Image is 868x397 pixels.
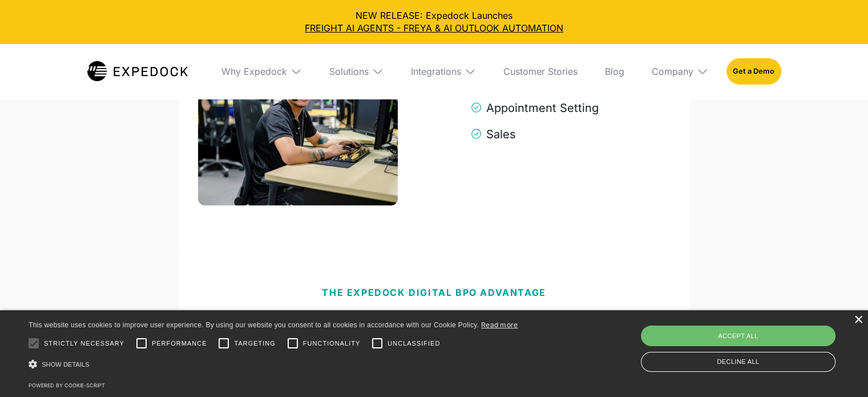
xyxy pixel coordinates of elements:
a: Get a Demo [726,58,781,85]
div: Company [643,44,717,99]
div: Decline all [641,352,835,372]
div: Why Expedock [212,44,311,99]
div: Show details [29,356,518,372]
div: Sales [486,126,516,143]
div: NEW RELEASE: Expedock Launches [9,9,859,35]
div: Company [652,66,693,77]
a: Powered by cookie-script [29,382,105,388]
span: Strictly necessary [44,339,124,348]
span: Targeting [234,339,275,348]
div: Integrations [402,44,485,99]
a: Customer Stories [494,44,587,99]
div: Accept all [641,326,835,346]
div: Solutions [329,66,369,77]
span: Performance [152,339,207,348]
span: Show details [42,361,90,368]
a: Read more [481,320,518,329]
span: This website uses cookies to improve user experience. By using our website you consent to all coo... [29,321,479,329]
div: Integrations [411,66,461,77]
div: Solutions [320,44,393,99]
a: Blog [596,44,633,99]
span: Unclassified [387,339,440,348]
div: Close [854,316,862,324]
div: Why Expedock [221,66,287,77]
span: Functionality [303,339,360,348]
a: FREIGHT AI AGENTS - FREYA & AI OUTLOOK AUTOMATION [9,22,859,34]
p: The Expedock Digital BPO Advantage [322,286,546,299]
h1: We ensure full visibility for your team through performance tracking [192,308,676,363]
div: Appointment Setting [486,99,599,117]
iframe: Chat Widget [811,342,868,397]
